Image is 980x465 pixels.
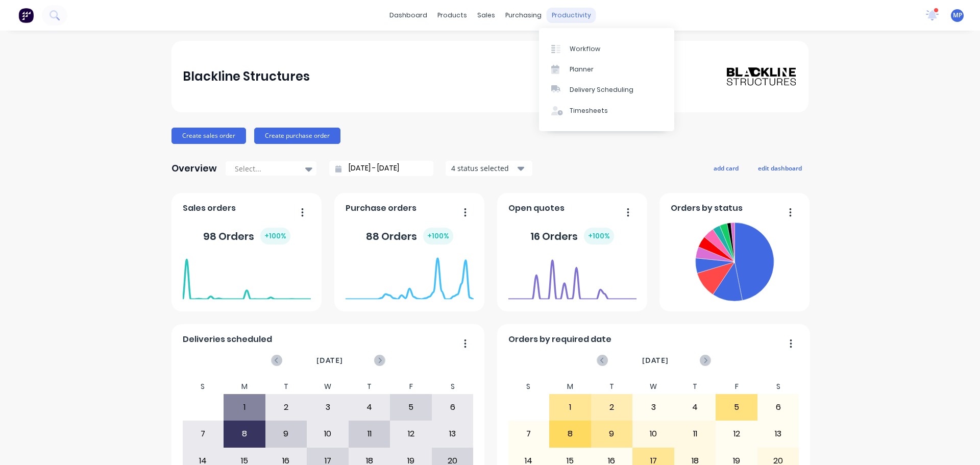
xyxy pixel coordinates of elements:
div: T [674,379,716,394]
div: 3 [307,395,348,420]
div: 5 [716,395,757,420]
span: Open quotes [508,202,565,214]
button: Create purchase order [254,128,340,144]
button: 4 status selected [446,161,532,176]
div: 1 [550,395,591,420]
div: sales [472,8,500,23]
div: 13 [758,421,799,447]
div: Planner [570,65,594,74]
a: Delivery Scheduling [539,80,674,100]
div: 9 [266,421,307,447]
a: dashboard [384,8,432,23]
a: Workflow [539,38,674,59]
button: Create sales order [171,128,246,144]
div: S [182,379,224,394]
a: Timesheets [539,101,674,121]
div: 88 Orders [366,228,453,244]
div: 7 [183,421,224,447]
div: + 100 % [584,228,614,244]
span: [DATE] [642,355,669,366]
div: 5 [390,395,431,420]
div: 8 [550,421,591,447]
span: Sales orders [183,202,236,214]
span: Purchase orders [346,202,416,214]
div: 13 [432,421,473,447]
div: 10 [307,421,348,447]
div: Overview [171,158,217,179]
div: 98 Orders [203,228,290,244]
div: S [757,379,799,394]
div: products [432,8,472,23]
div: 11 [675,421,716,447]
div: 9 [592,421,632,447]
a: Planner [539,59,674,80]
div: M [224,379,265,394]
div: 4 [675,395,716,420]
div: T [591,379,633,394]
div: 1 [224,395,265,420]
div: purchasing [500,8,547,23]
div: productivity [547,8,596,23]
div: + 100 % [423,228,453,244]
div: 10 [633,421,674,447]
div: S [432,379,474,394]
div: Blackline Structures [183,66,310,87]
div: 12 [716,421,757,447]
div: S [508,379,550,394]
div: Timesheets [570,106,608,115]
div: 16 Orders [530,228,614,244]
div: 6 [758,395,799,420]
img: Blackline Structures [726,66,797,87]
div: 12 [390,421,431,447]
img: Factory [18,8,34,23]
div: 11 [349,421,390,447]
span: MP [953,11,962,20]
div: 4 status selected [451,163,516,174]
div: + 100 % [260,228,290,244]
div: W [632,379,674,394]
button: edit dashboard [751,161,808,175]
div: M [549,379,591,394]
button: add card [707,161,745,175]
div: F [716,379,757,394]
div: T [349,379,390,394]
span: Orders by required date [508,333,611,346]
div: Delivery Scheduling [570,85,633,94]
div: 7 [508,421,549,447]
div: 2 [266,395,307,420]
div: 8 [224,421,265,447]
span: [DATE] [316,355,343,366]
div: Workflow [570,44,600,54]
div: 4 [349,395,390,420]
div: T [265,379,307,394]
div: 2 [592,395,632,420]
span: Orders by status [671,202,743,214]
div: 6 [432,395,473,420]
div: F [390,379,432,394]
div: 3 [633,395,674,420]
div: W [307,379,349,394]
